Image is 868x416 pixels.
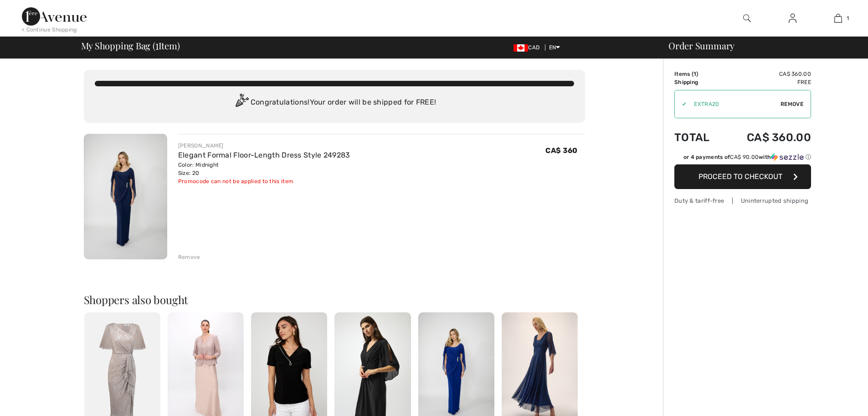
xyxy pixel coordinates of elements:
[155,39,159,51] span: 1
[687,90,781,118] input: Promo code
[232,94,251,112] img: Congratulation2.svg
[95,94,574,112] div: Congratulations! Your order will be shipped for FREE!
[674,78,723,86] td: Shipping
[847,14,849,22] span: 1
[674,122,723,153] td: Total
[514,44,528,52] img: Canadian Dollar
[781,100,803,108] span: Remove
[834,13,842,24] img: My Bag
[84,134,167,259] img: Elegant Formal Floor-Length Dress Style 249283
[781,13,804,24] a: Sign In
[723,122,811,153] td: CA$ 360.00
[674,164,811,189] button: Proceed to Checkout
[178,142,350,150] div: [PERSON_NAME]
[789,13,796,24] img: My Info
[81,41,180,50] span: My Shopping Bag ( Item)
[178,253,200,261] div: Remove
[22,7,87,26] img: 1ère Avenue
[693,71,696,77] span: 1
[674,153,811,164] div: or 4 payments ofCA$ 90.00withSezzle Click to learn more about Sezzle
[816,13,860,24] a: 1
[699,172,782,181] span: Proceed to Checkout
[549,44,560,51] span: EN
[657,41,863,50] div: Order Summary
[22,26,77,34] div: < Continue Shopping
[730,154,759,160] span: CA$ 90.00
[178,161,350,177] div: Color: Midnight Size: 20
[674,196,811,205] div: Duty & tariff-free | Uninterrupted shipping
[674,70,723,78] td: Items ( )
[545,146,577,155] span: CA$ 360
[84,294,585,305] h2: Shoppers also bought
[723,78,811,86] td: Free
[514,44,543,51] span: CAD
[723,70,811,78] td: CA$ 360.00
[743,13,751,24] img: search the website
[178,177,350,185] div: Promocode can not be applied to this item
[683,153,811,161] div: or 4 payments of with
[178,151,350,159] a: Elegant Formal Floor-Length Dress Style 249283
[771,153,804,161] img: Sezzle
[675,100,687,108] div: ✔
